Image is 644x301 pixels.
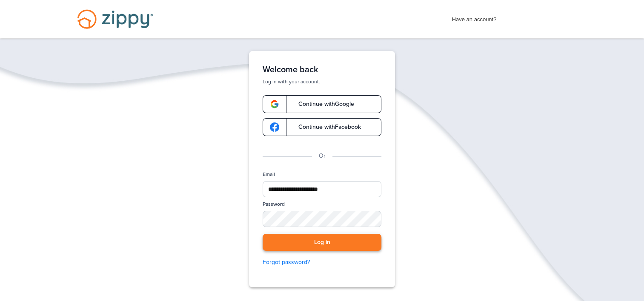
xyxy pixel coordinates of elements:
[263,211,381,227] input: Password
[263,95,381,113] a: google-logoContinue withGoogle
[290,124,361,130] span: Continue with Facebook
[263,181,381,197] input: Email
[263,201,285,208] label: Password
[290,101,354,107] span: Continue with Google
[452,11,497,24] span: Have an account?
[263,171,275,178] label: Email
[263,118,381,136] a: google-logoContinue withFacebook
[263,258,381,267] a: Forgot password?
[270,99,279,109] img: google-logo
[263,65,381,75] h1: Welcome back
[319,151,326,161] p: Or
[270,122,279,132] img: google-logo
[263,78,381,85] p: Log in with your account.
[263,234,381,251] button: Log in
